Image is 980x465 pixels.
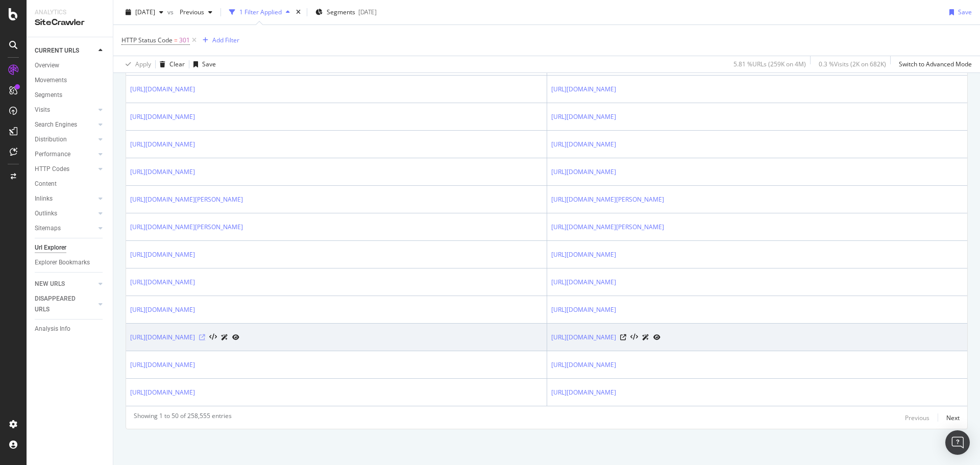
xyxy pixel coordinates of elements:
a: [URL][DOMAIN_NAME] [551,332,616,342]
a: Explorer Bookmarks [35,257,106,268]
a: Content [35,179,106,189]
button: [DATE] [121,4,167,20]
div: CURRENT URLS [35,45,79,56]
span: = [174,36,178,44]
a: [URL][DOMAIN_NAME] [551,360,616,370]
span: Previous [176,8,204,16]
div: Explorer Bookmarks [35,257,90,268]
div: Add Filter [212,36,239,44]
a: CURRENT URLS [35,45,95,56]
span: 301 [179,33,190,47]
button: Save [945,4,972,20]
a: [URL][DOMAIN_NAME] [130,305,195,315]
a: [URL][DOMAIN_NAME] [130,332,195,342]
a: [URL][DOMAIN_NAME] [130,250,195,260]
a: Movements [35,75,106,86]
a: DISAPPEARED URLS [35,293,95,315]
a: [URL][DOMAIN_NAME] [130,387,195,398]
a: HTTP Codes [35,164,95,175]
a: [URL][DOMAIN_NAME][PERSON_NAME] [551,222,664,232]
a: Performance [35,149,95,160]
div: Switch to Advanced Mode [899,60,972,68]
div: Previous [905,413,929,422]
button: Next [946,411,960,424]
a: URL Inspection [653,332,660,342]
button: Previous [905,411,929,424]
a: [URL][DOMAIN_NAME] [551,250,616,260]
div: Movements [35,75,67,86]
span: vs [167,8,176,16]
a: [URL][DOMAIN_NAME][PERSON_NAME] [130,222,243,232]
span: Segments [327,8,355,16]
div: Sitemaps [35,223,61,234]
a: URL Inspection [232,332,239,342]
a: [URL][DOMAIN_NAME] [130,277,195,287]
div: Open Intercom Messenger [945,430,970,455]
div: Next [946,413,960,422]
a: Visit Online Page [620,334,626,340]
div: Overview [35,60,59,71]
a: Search Engines [35,119,95,130]
button: Add Filter [199,34,239,46]
a: Url Explorer [35,242,106,253]
div: Save [202,60,216,68]
a: [URL][DOMAIN_NAME][PERSON_NAME] [551,194,664,205]
a: Overview [35,60,106,71]
div: SiteCrawler [35,17,105,29]
a: [URL][DOMAIN_NAME] [551,167,616,177]
div: HTTP Codes [35,164,69,175]
button: Previous [176,4,216,20]
div: Outlinks [35,208,57,219]
div: Save [958,8,972,16]
div: times [294,7,303,17]
a: NEW URLS [35,279,95,289]
a: [URL][DOMAIN_NAME] [551,387,616,398]
a: [URL][DOMAIN_NAME][PERSON_NAME] [130,194,243,205]
div: Url Explorer [35,242,66,253]
a: [URL][DOMAIN_NAME] [551,305,616,315]
div: [DATE] [358,8,377,16]
div: 5.81 % URLs ( 259K on 4M ) [733,60,806,68]
button: Clear [156,56,185,72]
div: 0.3 % Visits ( 2K on 682K ) [819,60,886,68]
button: Switch to Advanced Mode [895,56,972,72]
a: Distribution [35,134,95,145]
a: [URL][DOMAIN_NAME] [130,167,195,177]
a: AI Url Details [221,332,228,342]
a: Inlinks [35,193,95,204]
button: View HTML Source [630,334,638,341]
div: Performance [35,149,70,160]
div: Inlinks [35,193,53,204]
a: Analysis Info [35,324,106,334]
div: Apply [135,60,151,68]
a: Sitemaps [35,223,95,234]
div: Distribution [35,134,67,145]
div: 1 Filter Applied [239,8,282,16]
div: Analysis Info [35,324,70,334]
div: Clear [169,60,185,68]
button: View HTML Source [209,334,217,341]
a: [URL][DOMAIN_NAME] [130,84,195,94]
div: Analytics [35,8,105,17]
div: NEW URLS [35,279,65,289]
a: [URL][DOMAIN_NAME] [551,139,616,150]
a: AI Url Details [642,332,649,342]
a: Outlinks [35,208,95,219]
a: [URL][DOMAIN_NAME] [130,139,195,150]
a: [URL][DOMAIN_NAME] [551,112,616,122]
button: Segments[DATE] [311,4,381,20]
a: Segments [35,90,106,101]
div: Content [35,179,57,189]
span: 2025 Sep. 2nd [135,8,155,16]
a: [URL][DOMAIN_NAME] [130,360,195,370]
a: [URL][DOMAIN_NAME] [551,277,616,287]
button: Save [189,56,216,72]
div: Segments [35,90,62,101]
button: Apply [121,56,151,72]
button: 1 Filter Applied [225,4,294,20]
div: DISAPPEARED URLS [35,293,86,315]
div: Search Engines [35,119,77,130]
div: Showing 1 to 50 of 258,555 entries [134,411,232,424]
a: Visits [35,105,95,115]
a: [URL][DOMAIN_NAME] [130,112,195,122]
